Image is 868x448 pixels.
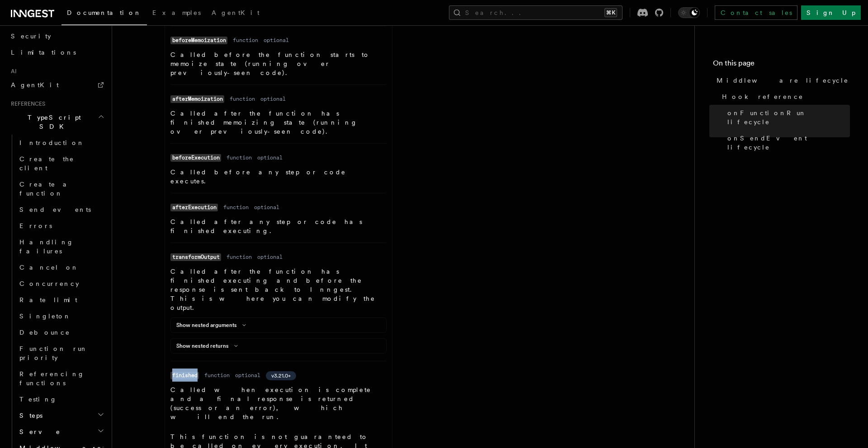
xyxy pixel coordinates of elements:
[7,113,98,131] span: TypeScript SDK
[19,296,77,303] span: Rate limit
[16,411,42,420] span: Steps
[19,313,71,320] span: Singleton
[235,372,260,379] dd: optional
[724,105,850,130] a: onFunctionRun lifecycle
[7,28,106,44] a: Security
[16,427,61,436] span: Serve
[170,385,387,421] p: Called when execution is complete and a final response is returned (success or an error), which w...
[19,222,52,229] span: Errors
[61,3,147,25] a: Documentation
[16,324,106,341] a: Debounce
[16,308,106,324] a: Singleton
[170,168,387,186] p: Called before any step or code executes.
[16,275,106,292] a: Concurrency
[713,58,850,72] h4: On this page
[257,253,283,261] dd: optional
[260,95,286,103] dd: optional
[67,9,142,16] span: Documentation
[19,181,73,197] span: Create a function
[724,130,850,155] a: onSendEvent lifecycle
[257,154,283,161] dd: optional
[19,139,85,146] span: Introduction
[19,280,79,287] span: Concurrency
[226,253,252,261] dd: function
[16,391,106,407] a: Testing
[170,217,387,235] p: Called after any step or code has finished executing.
[604,8,617,17] kbd: ⌘K
[170,204,218,211] code: afterExecution
[16,218,106,234] a: Errors
[264,37,289,44] dd: optional
[19,238,74,255] span: Handling failures
[727,108,850,126] span: onFunctionRun lifecycle
[170,37,227,44] code: beforeMemoization
[176,322,250,329] button: Show nested arguments
[16,135,106,151] a: Introduction
[7,109,106,135] button: TypeScript SDK
[16,366,106,391] a: Referencing functions
[19,345,88,361] span: Function run priority
[170,154,221,162] code: beforeExecution
[16,234,106,259] a: Handling failures
[727,134,850,152] span: onSendEvent lifecycle
[718,89,850,105] a: Hook reference
[19,206,91,213] span: Send events
[176,342,241,350] button: Show nested returns
[7,100,45,107] span: References
[7,44,106,61] a: Limitations
[223,204,249,211] dd: function
[19,370,85,387] span: Referencing functions
[722,92,803,101] span: Hook reference
[19,329,70,336] span: Debounce
[170,109,387,136] p: Called after the function has finished memoizing state (running over previously-seen code).
[678,7,700,18] button: Toggle dark mode
[11,81,59,89] span: AgentKit
[170,372,199,379] code: finished
[226,154,252,161] dd: function
[230,95,255,103] dd: function
[16,151,106,176] a: Create the client
[170,50,387,77] p: Called before the function starts to memoize state (running over previously-seen code).
[170,95,224,103] code: afterMemoization
[212,9,259,16] span: AgentKit
[7,68,17,75] span: AI
[19,264,79,271] span: Cancel on
[170,267,387,312] p: Called after the function has finished executing and before the response is sent back to Inngest....
[152,9,201,16] span: Examples
[19,155,74,172] span: Create the client
[11,33,51,40] span: Security
[717,76,849,85] span: Middleware lifecycle
[271,372,291,379] span: v3.21.0+
[713,72,850,89] a: Middleware lifecycle
[254,204,279,211] dd: optional
[233,37,258,44] dd: function
[16,407,106,424] button: Steps
[206,3,265,24] a: AgentKit
[16,201,106,218] a: Send events
[16,341,106,366] a: Function run priority
[16,259,106,275] a: Cancel on
[16,424,106,440] button: Serve
[801,5,861,20] a: Sign Up
[449,5,623,20] button: Search...⌘K
[11,49,76,56] span: Limitations
[19,396,57,403] span: Testing
[16,176,106,201] a: Create a function
[170,253,221,261] code: transformOutput
[715,5,797,20] a: Contact sales
[7,77,106,93] a: AgentKit
[204,372,230,379] dd: function
[16,292,106,308] a: Rate limit
[147,3,206,24] a: Examples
